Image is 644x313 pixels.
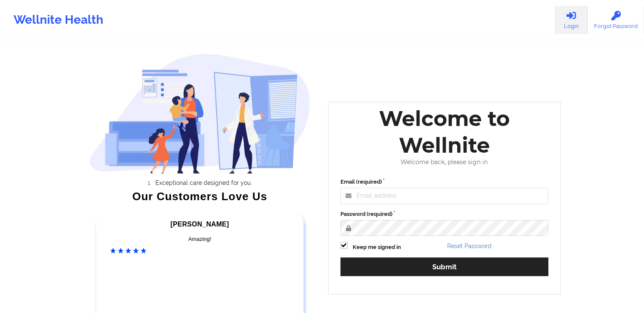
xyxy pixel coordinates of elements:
a: Reset Password [447,243,492,249]
label: Password (required) [340,210,549,218]
label: Keep me signed in [353,243,401,252]
button: Submit [340,257,549,276]
div: Our Customers Love Us [89,192,310,201]
div: Welcome to Wellnite [334,105,555,159]
div: Amazing! [110,235,290,243]
div: Welcome back, please sign in [334,159,555,166]
a: Login [555,6,588,34]
span: [PERSON_NAME] [171,221,229,228]
a: Forgot Password [588,6,644,34]
li: Exceptional care designed for you. [97,179,310,186]
input: Email address [340,188,549,204]
img: wellnite-auth-hero_200.c722682e.png [89,53,310,173]
label: Email (required) [340,178,549,186]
